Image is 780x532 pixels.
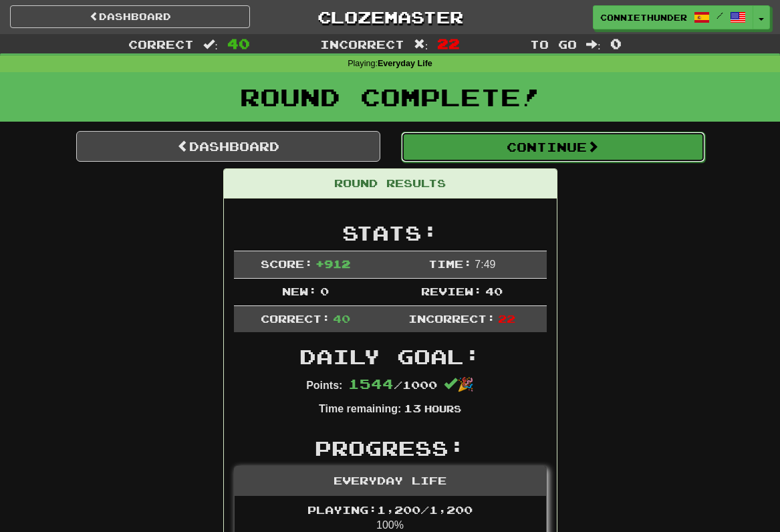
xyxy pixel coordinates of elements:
span: 0 [610,35,622,51]
span: 0 [320,285,329,297]
strong: Points: [306,380,342,391]
div: Everyday Life [235,467,546,496]
span: 22 [498,312,515,325]
a: Dashboard [10,5,250,28]
span: / 1000 [348,378,437,391]
h2: Progress: [234,437,547,459]
span: : [203,39,218,50]
a: Dashboard [76,131,380,162]
small: Hours [424,403,461,414]
span: To go [530,37,577,51]
a: ConnieThunder / [593,5,753,29]
span: : [414,39,428,50]
span: 40 [485,285,503,297]
span: + 912 [315,257,350,270]
span: 🎉 [444,377,474,392]
span: Incorrect: [408,312,495,325]
span: 22 [437,35,460,51]
h2: Daily Goal: [234,346,547,368]
span: New: [282,285,317,297]
span: 13 [404,402,421,414]
span: Correct [128,37,194,51]
span: 40 [227,35,250,51]
span: 40 [333,312,350,325]
span: Score: [261,257,313,270]
span: 1544 [348,376,394,392]
span: Playing: 1,200 / 1,200 [307,503,473,516]
h2: Stats: [234,222,547,244]
div: Round Results [224,169,557,198]
span: 7 : 49 [475,259,495,270]
span: ConnieThunder [600,11,687,23]
h1: Round Complete! [5,84,775,110]
span: Incorrect [320,37,404,51]
span: Time: [428,257,472,270]
a: Clozemaster [270,5,510,29]
strong: Everyday Life [378,59,432,68]
span: Correct: [261,312,330,325]
span: Review: [421,285,482,297]
strong: Time remaining: [319,403,401,414]
span: : [586,39,601,50]
span: / [717,11,723,20]
button: Continue [401,132,705,162]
